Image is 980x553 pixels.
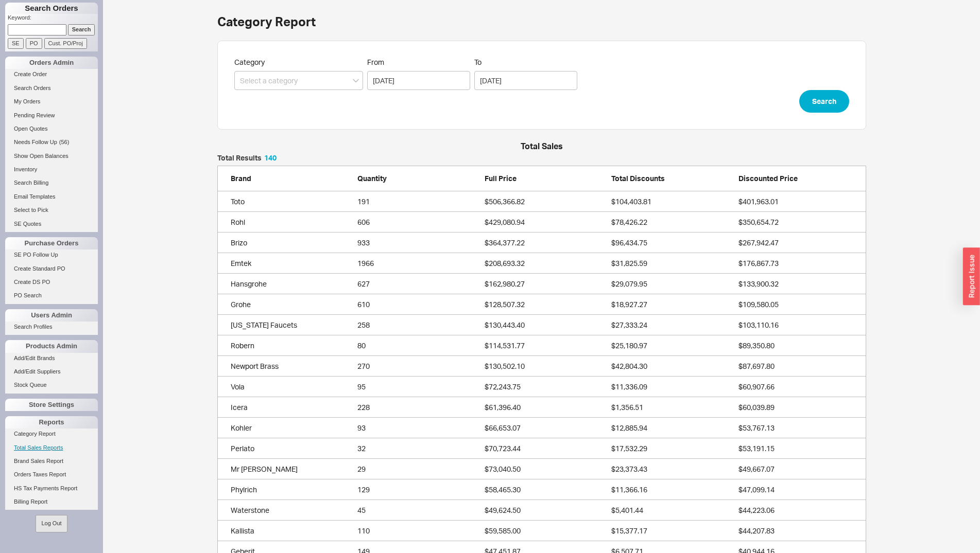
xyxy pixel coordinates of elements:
[5,469,98,480] a: Orders Taxes Report
[5,399,98,411] div: Store Settings
[5,442,98,453] a: Total Sales Reports
[738,485,775,494] span: $47,099.14
[738,279,779,288] span: $133,900.32
[485,465,521,473] span: $73,040.50
[611,444,647,453] span: $17,532.29
[5,263,98,274] a: Create Standard PO
[231,320,353,330] div: California Faucets
[5,290,98,301] a: PO Search
[231,505,353,515] div: Waterstone
[5,96,98,107] a: My Orders
[799,90,849,113] button: Search
[264,153,277,162] span: 140
[5,277,98,288] a: Create DS PO
[611,174,665,183] span: Total Discounts
[5,249,98,260] a: SE PO Follow Up
[5,496,98,507] a: Billing Report
[353,79,359,83] svg: open menu
[485,174,517,183] span: Full Price
[357,382,479,392] div: 95
[738,320,779,329] span: $103,110.16
[738,300,779,309] span: $109,580.05
[485,300,525,309] span: $128,507.32
[231,299,353,310] div: Grohe
[5,237,98,249] div: Purchase Orders
[5,205,98,216] a: Select to Pick
[738,238,779,247] span: $267,942.47
[234,71,363,90] input: Select a category
[357,279,479,289] div: 627
[231,174,251,183] span: Brand
[812,95,836,108] span: Search
[5,456,98,467] a: Brand Sales Report
[738,506,775,514] span: $44,223.06
[611,320,647,329] span: $27,333.24
[738,341,775,350] span: $89,350.80
[357,443,479,454] div: 32
[611,218,647,226] span: $78,426.22
[611,197,651,206] span: $104,403.81
[357,258,479,269] div: 1966
[485,403,521,412] span: $61,396.40
[44,38,87,49] input: Cust. PO/Proj
[485,362,525,370] span: $130,502.10
[485,279,525,288] span: $162,980.27
[485,485,521,494] span: $58,465.30
[485,341,525,350] span: $114,531.77
[68,24,95,35] input: Search
[5,366,98,377] a: Add/Edit Suppliers
[485,526,521,535] span: $59,585.00
[357,341,479,351] div: 80
[611,279,647,288] span: $29,079.95
[357,320,479,330] div: 258
[357,505,479,515] div: 45
[231,279,353,289] div: Hansgrohe
[231,341,353,351] div: Robern
[231,423,353,433] div: Kohler
[231,217,353,227] div: Rohl
[357,174,387,183] span: Quantity
[738,465,775,473] span: $49,667.07
[217,15,316,28] h1: Category Report
[485,197,525,206] span: $506,366.82
[738,197,779,206] span: $401,963.01
[738,218,779,226] span: $350,654.72
[217,154,277,162] h5: Total Results
[231,238,353,248] div: Brizo
[5,151,98,162] a: Show Open Balances
[5,380,98,390] a: Stock Queue
[485,506,521,514] span: $49,624.50
[485,382,521,391] span: $72,243.75
[611,341,647,350] span: $25,180.97
[5,123,98,134] a: Open Quotes
[234,58,265,66] span: Category
[485,218,525,226] span: $429,080.94
[611,238,647,247] span: $96,434.75
[611,506,643,514] span: $5,401.44
[474,58,577,67] span: To
[485,423,521,432] span: $66,653.07
[367,58,470,67] span: From
[5,416,98,429] div: Reports
[738,362,775,370] span: $87,697.80
[231,526,353,536] div: Kallista
[5,57,98,69] div: Orders Admin
[5,219,98,229] a: SE Quotes
[611,362,647,370] span: $42,804.30
[231,197,353,207] div: Toto
[738,526,775,535] span: $44,207.83
[738,259,779,267] span: $176,867.73
[5,191,98,202] a: Email Templates
[59,139,70,145] span: ( 56 )
[231,464,353,474] div: Mr Steam
[611,423,647,432] span: $12,885.94
[26,38,42,49] input: PO
[231,402,353,413] div: Icera
[5,353,98,364] a: Add/Edit Brands
[5,429,98,439] a: Category Report
[611,300,647,309] span: $18,927.27
[5,137,98,148] a: Needs Follow Up(56)
[36,515,67,532] button: Log Out
[357,485,479,495] div: 129
[611,382,647,391] span: $11,336.09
